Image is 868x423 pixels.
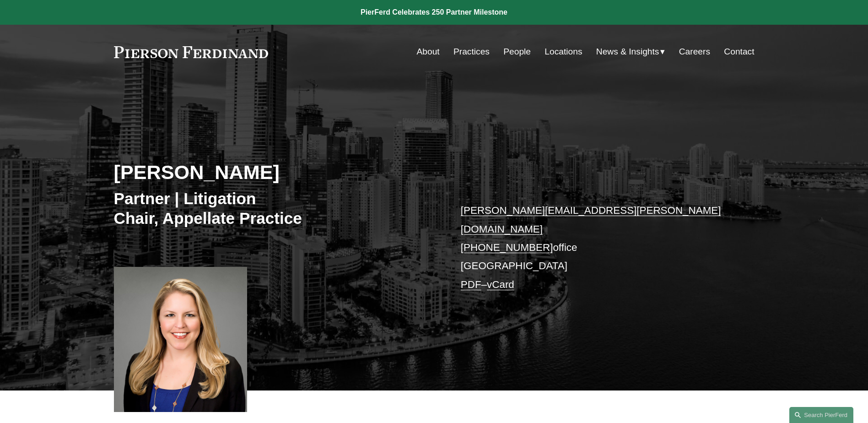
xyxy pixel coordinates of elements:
a: vCard [487,279,514,290]
a: PDF [461,279,481,290]
a: People [503,43,531,60]
h2: [PERSON_NAME] [114,160,434,184]
a: Locations [545,43,582,60]
a: [PERSON_NAME][EMAIL_ADDRESS][PERSON_NAME][DOMAIN_NAME] [461,205,721,234]
a: About [417,43,440,60]
p: office [GEOGRAPHIC_DATA] – [461,201,728,294]
a: Contact [724,43,754,60]
span: News & Insights [596,44,659,60]
a: folder dropdown [596,43,665,60]
a: Search this site [789,407,853,423]
a: [PHONE_NUMBER] [461,242,553,253]
h3: Partner | Litigation Chair, Appellate Practice [114,189,434,228]
a: Careers [679,43,710,60]
a: Practices [453,43,490,60]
